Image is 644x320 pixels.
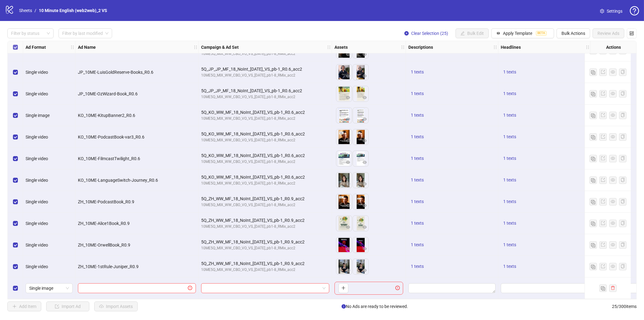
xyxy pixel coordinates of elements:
[201,44,239,51] strong: Campaign & Ad Set
[363,203,367,208] span: eye
[411,134,424,139] span: 1 texts
[601,264,605,268] span: export
[501,133,519,141] button: 1 texts
[8,256,23,277] div: Select row 24
[201,116,329,122] div: 10ME5Q_MIX_WW_CBO_VO_VS_[DATE]_pb1-8_RMix_acc2
[336,194,352,210] img: Asset 1
[411,177,424,182] span: 1 texts
[336,172,352,188] img: Asset 1
[361,267,368,274] button: Preview
[201,94,329,100] div: 10ME5Q_MIX_WW_CBO_VO_VS_[DATE]_pb1-8_RMix_acc2
[336,237,352,253] img: Asset 1
[363,95,367,100] span: eye
[607,8,622,15] span: Settings
[26,178,48,183] span: Single video
[595,6,627,16] a: Settings
[330,41,332,53] div: Resize Campaign & Ad Set column
[201,131,329,137] div: 5Q_KO_WW_MF_18_NoInt_[DATE]_VS_pb-1_R0.6_acc2
[611,178,615,182] span: eye
[361,73,368,80] button: Preview
[408,90,426,98] button: 1 texts
[201,195,329,202] div: 5Q_ZH_WW_MF_18_NoInt_[DATE]_VS_pb-1_R0.9_acc2
[501,220,519,227] button: 1 texts
[344,159,352,166] button: Preview
[201,267,329,273] div: 10ME5Q_MIX_WW_CBO_VO_VS_[DATE]_pb1-8_RMix_acc2
[408,155,426,162] button: 1 texts
[589,112,597,119] button: Duplicate
[8,213,23,234] div: Select row 22
[411,31,448,36] span: Clear Selection (25)
[342,303,408,310] span: No Ads are ready to be reviewed.
[344,202,352,210] button: Preview
[589,69,597,76] button: Duplicate
[404,31,409,35] span: close-circle
[411,221,424,226] span: 1 texts
[361,94,368,102] button: Preview
[78,264,139,269] span: ZH_10ME-1stRule-Juniper_R0.9
[336,259,352,274] img: Asset 1
[8,148,23,169] div: Select row 19
[601,199,605,204] span: export
[501,155,519,162] button: 1 texts
[201,224,329,230] div: 10ME5Q_MIX_WW_CBO_VO_VS_[DATE]_pb1-8_RMix_acc2
[38,7,108,14] a: 10 Minute English (web2web)_2 VS
[363,117,367,121] span: eye
[585,45,590,49] span: holder
[94,301,138,311] button: Import Assets
[611,91,615,96] span: eye
[600,9,604,13] span: setting
[589,133,597,141] button: Duplicate
[26,91,48,96] span: Single video
[344,94,352,102] button: Preview
[201,109,329,116] div: 5Q_KO_WW_MF_18_NoInt_[DATE]_VS_pb-1_R0.6_acc2
[590,45,594,49] span: holder
[8,105,23,126] div: Select row 17
[201,181,329,186] div: 10ME5Q_MIX_WW_CBO_VO_VS_[DATE]_pb1-8_RMix_acc2
[8,126,23,148] div: Select row 18
[26,221,48,226] span: Single video
[536,31,547,36] span: BETA
[627,28,637,38] button: Configure table settings
[601,70,605,74] span: export
[501,283,588,293] div: Edit values
[201,217,329,224] div: 5Q_ZH_WW_MF_18_NoInt_[DATE]_VS_pb-1_R0.9_acc2
[8,61,23,83] div: Select row 15
[589,90,597,98] button: Duplicate
[26,70,48,75] span: Single video
[503,69,516,74] span: 1 texts
[78,135,144,139] span: KO_10ME-PodcastBook-var3_R0.6
[408,220,426,227] button: 1 texts
[361,202,368,210] button: Preview
[201,137,329,143] div: 10ME5Q_MIX_WW_CBO_VO_VS_[DATE]_pb1-8_RMix_acc2
[501,90,519,98] button: 1 texts
[346,52,350,56] span: eye
[589,198,597,206] button: Duplicate
[341,286,346,290] span: plus
[336,108,352,123] img: Asset 1
[497,45,502,49] span: holder
[501,69,519,76] button: 1 texts
[601,91,605,96] span: export
[593,28,624,38] button: Review Ads
[611,70,615,74] span: eye
[353,64,368,80] img: Asset 2
[201,174,329,181] div: 5Q_KO_WW_MF_18_NoInt_[DATE]_VS_pb-1_R0.6_acc2
[361,51,368,58] button: Preview
[26,156,48,161] span: Single video
[353,172,368,188] img: Asset 2
[201,245,329,251] div: 10ME5Q_MIX_WW_CBO_VO_VS_[DATE]_pb1-8_RMix_acc2
[503,177,516,182] span: 1 texts
[411,156,424,161] span: 1 texts
[611,264,615,268] span: eye
[503,199,516,204] span: 1 texts
[611,156,615,160] span: eye
[201,152,329,159] div: 5Q_KO_WW_MF_18_NoInt_[DATE]_VS_pb-1_R0.6_acc2
[399,28,453,38] button: Clear Selection (25)
[353,86,368,102] img: Asset 2
[611,135,615,139] span: eye
[336,129,352,145] img: Asset 1
[46,301,89,311] button: Import Ad
[589,155,597,162] button: Duplicate
[561,31,585,36] span: Bulk Actions
[411,69,424,74] span: 1 texts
